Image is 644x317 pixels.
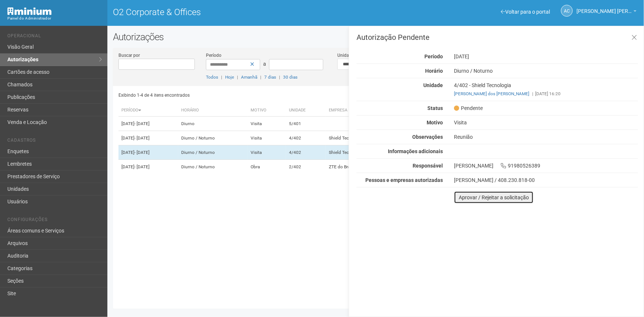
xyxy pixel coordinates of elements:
[425,68,443,74] strong: Horário
[412,134,443,140] strong: Observações
[365,177,443,183] strong: Pessoas e empresas autorizadas
[448,134,644,140] div: Reunião
[118,160,178,174] td: [DATE]
[248,145,286,160] td: Visita
[263,61,266,67] span: a
[118,131,178,145] td: [DATE]
[113,7,370,17] h1: O2 Corporate & Offices
[264,75,276,80] a: 7 dias
[448,82,644,97] div: 4/402 - Shield Tecnologia
[424,54,443,59] strong: Período
[248,104,286,117] th: Motivo
[241,75,257,80] a: Amanhã
[260,75,261,80] span: |
[454,90,638,97] div: [DATE] 16:20
[326,131,466,145] td: Shield Tecnologia
[7,217,102,225] li: Configurações
[178,160,248,174] td: Diurno / Noturno
[178,104,248,117] th: Horário
[113,31,638,42] h2: Autorizações
[134,121,149,126] span: - [DATE]
[448,68,644,74] div: Diurno / Noturno
[7,15,102,22] div: Painel do Administrador
[118,90,373,101] div: Exibindo 1-4 de 4 itens encontrados
[286,117,326,131] td: 5/401
[7,33,102,41] li: Operacional
[279,75,280,80] span: |
[454,177,638,183] div: [PERSON_NAME] / 408.230.818-00
[337,52,354,59] label: Unidade
[427,120,443,125] strong: Motivo
[206,52,221,59] label: Período
[118,52,140,59] label: Buscar por
[134,135,149,141] span: - [DATE]
[225,75,234,80] a: Hoje
[448,162,644,169] div: [PERSON_NAME] 91980526389
[178,145,248,160] td: Diurno / Noturno
[501,9,550,15] a: Voltar para o portal
[248,160,286,174] td: Obra
[206,75,218,80] a: Todos
[357,34,638,41] h3: Autorização Pendente
[423,82,443,88] strong: Unidade
[427,105,443,111] strong: Status
[248,131,286,145] td: Visita
[286,160,326,174] td: 2/402
[283,75,297,80] a: 30 dias
[532,91,533,96] span: |
[118,104,178,117] th: Período
[454,91,529,96] a: [PERSON_NAME] dos [PERSON_NAME]
[576,1,632,14] span: Ana Carla de Carvalho Silva
[134,150,149,155] span: - [DATE]
[326,160,466,174] td: ZTE do Brasil ind. com. serv. part. ltda
[134,164,149,169] span: - [DATE]
[448,53,644,60] div: [DATE]
[448,119,644,126] div: Visita
[454,105,483,111] span: Pendente
[178,131,248,145] td: Diurno / Noturno
[413,163,443,169] strong: Responsável
[7,138,102,145] li: Cadastros
[286,104,326,117] th: Unidade
[286,145,326,160] td: 4/402
[178,117,248,131] td: Diurno
[118,145,178,160] td: [DATE]
[7,7,52,15] img: Minium
[326,145,466,160] td: Shield Tecnologia
[237,75,238,80] span: |
[454,191,534,204] button: Aprovar / Rejeitar a solicitação
[286,131,326,145] td: 4/402
[221,75,222,80] span: |
[326,104,466,117] th: Empresa
[118,117,178,131] td: [DATE]
[576,9,637,15] a: [PERSON_NAME] [PERSON_NAME]
[248,117,286,131] td: Visita
[561,5,573,17] a: AC
[388,148,443,154] strong: Informações adicionais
